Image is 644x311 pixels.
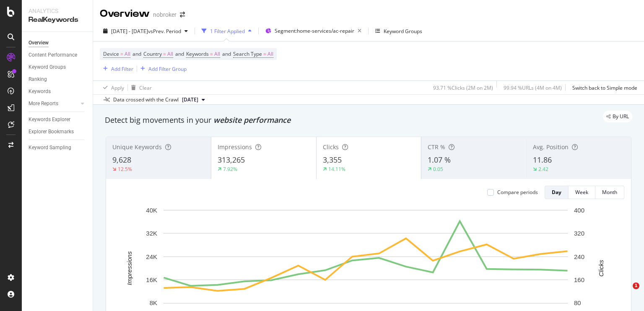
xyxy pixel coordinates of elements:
button: Week [569,186,595,199]
span: 313,265 [218,155,245,165]
span: and [222,50,231,57]
span: 3,355 [323,155,342,165]
div: 99.94 % URLs ( 4M on 4M ) [504,84,562,91]
span: All [167,48,173,60]
a: Keywords [29,87,87,96]
text: 40K [146,207,157,214]
span: Unique Keywords [112,143,162,151]
span: Clicks [323,143,339,151]
text: 32K [146,230,157,237]
text: 80 [574,299,581,306]
button: Add Filter Group [137,64,187,74]
a: Keywords Explorer [29,115,87,124]
span: Avg. Position [533,143,569,151]
span: CTR % [428,143,445,151]
span: [DATE] - [DATE] [111,28,148,35]
div: Month [602,189,617,196]
div: nobroker [153,10,177,19]
span: Keywords [186,50,209,57]
span: = [163,50,166,57]
div: Keyword Sampling [29,143,71,152]
text: 320 [574,230,584,237]
span: 1 [633,282,639,289]
div: Compare periods [497,189,538,196]
a: Keyword Sampling [29,143,87,152]
text: Clicks [597,259,605,276]
div: Overview [100,7,150,21]
div: 7.92% [223,166,237,173]
button: Month [595,186,624,199]
div: Week [575,189,588,196]
span: Country [143,50,162,57]
div: Keywords Explorer [29,115,70,124]
div: Switch back to Simple mode [572,84,637,91]
text: 400 [574,207,584,214]
div: Keywords [29,87,51,96]
div: Apply [111,84,124,91]
span: Segment: home-services/ac-repair [275,27,354,34]
text: 8K [150,299,157,306]
button: [DATE] - [DATE]vsPrev. Period [100,24,191,38]
span: vs Prev. Period [148,28,181,35]
div: Add Filter [111,65,133,73]
button: Segment:home-services/ac-repair [262,24,365,38]
div: More Reports [29,99,58,108]
a: Keyword Groups [29,63,87,72]
span: and [132,50,141,57]
div: Clear [139,84,152,91]
div: 2.42 [538,166,548,173]
span: Device [103,50,119,57]
text: 240 [574,253,584,260]
span: 11.86 [533,155,552,165]
button: Clear [128,81,152,94]
span: All [267,48,273,60]
span: = [120,50,123,57]
div: 0.05 [433,166,443,173]
div: Keyword Groups [29,63,66,72]
a: More Reports [29,99,78,108]
text: 160 [574,276,584,283]
div: Explorer Bookmarks [29,127,74,136]
div: Overview [29,39,49,47]
span: All [125,48,130,60]
button: Switch back to Simple mode [569,81,637,94]
div: Keyword Groups [384,28,422,35]
a: Content Performance [29,51,87,60]
div: Add Filter Group [148,65,187,73]
div: 93.71 % Clicks ( 2M on 2M ) [433,84,493,91]
div: arrow-right-arrow-left [180,12,185,18]
span: = [210,50,213,57]
span: Impressions [218,143,252,151]
button: Add Filter [100,64,133,74]
text: 16K [146,276,157,283]
span: = [263,50,266,57]
span: 2025 Sep. 1st [182,96,198,104]
div: Ranking [29,75,47,84]
button: Day [545,186,569,199]
span: 9,628 [112,155,131,165]
a: Ranking [29,75,87,84]
span: By URL [613,114,629,119]
text: 24K [146,253,157,260]
button: Keyword Groups [372,24,426,38]
div: RealKeywords [29,15,86,25]
span: 1.07 % [428,155,451,165]
div: Data crossed with the Crawl [113,96,179,104]
a: Explorer Bookmarks [29,127,87,136]
text: Impressions [126,251,133,285]
button: 1 Filter Applied [198,24,255,38]
div: 12.5% [118,166,132,173]
span: All [214,48,220,60]
div: legacy label [603,111,632,122]
div: Content Performance [29,51,77,60]
button: [DATE] [179,95,208,105]
div: Analytics [29,7,86,15]
div: 1 Filter Applied [210,28,245,35]
span: and [175,50,184,57]
span: Search Type [233,50,262,57]
a: Overview [29,39,87,47]
button: Apply [100,81,124,94]
iframe: Intercom live chat [615,282,636,303]
div: 14.11% [328,166,345,173]
div: Day [552,189,561,196]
